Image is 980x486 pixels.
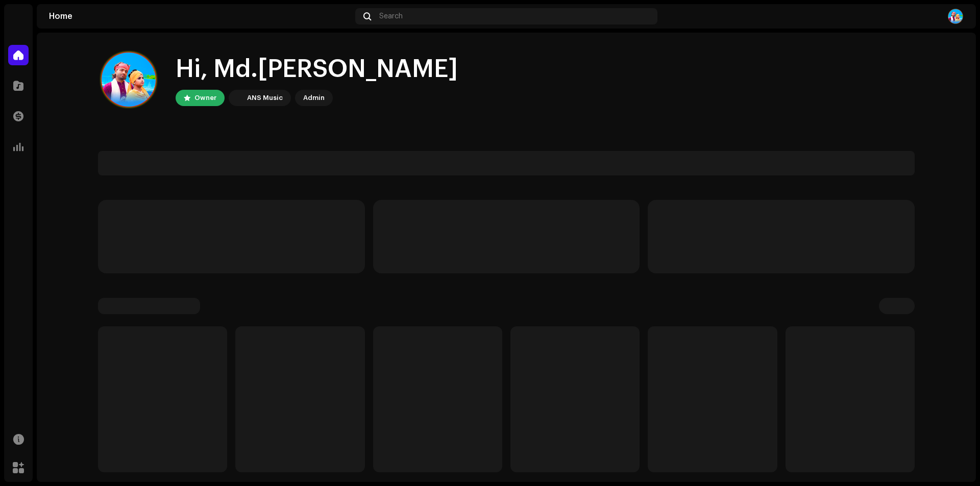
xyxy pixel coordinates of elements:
img: 2ec38b53-635b-4fae-a0ee-5cd9029c1f0a [98,49,159,110]
img: bb356b9b-6e90-403f-adc8-c282c7c2e227 [231,92,243,104]
div: Home [49,12,351,20]
div: ANS Music [247,92,283,104]
div: Hi, Md.[PERSON_NAME] [176,53,458,86]
div: Owner [194,92,216,104]
div: Admin [303,92,325,104]
img: 2ec38b53-635b-4fae-a0ee-5cd9029c1f0a [947,8,964,24]
span: Search [379,12,403,20]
